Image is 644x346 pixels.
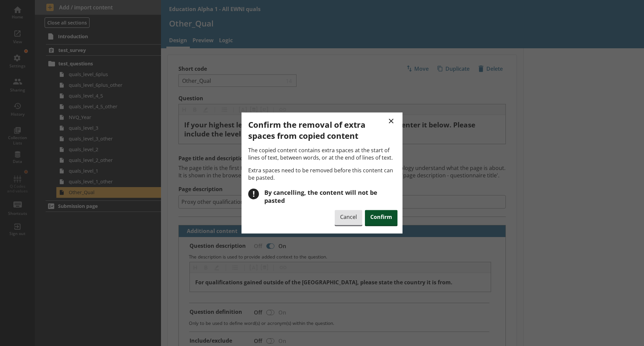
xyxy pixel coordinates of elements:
button: Confirm [365,210,397,225]
button: Cancel [335,210,362,225]
h2: Confirm the removal of extra spaces from copied content [248,119,397,141]
p: The copied content contains extra spaces at the start of lines of text, between words, or at the ... [248,147,397,161]
button: × [385,113,397,128]
div: ! [248,188,259,199]
div: By cancelling, the content will not be pasted [264,188,397,205]
p: Extra spaces need to be removed before this content can be pasted. [248,167,397,181]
